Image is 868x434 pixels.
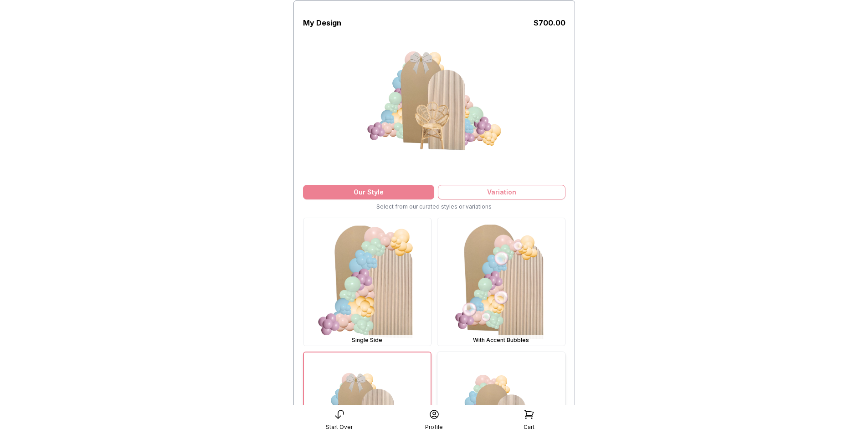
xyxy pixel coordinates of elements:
[425,424,443,431] div: Profile
[361,28,507,174] img: Showstopper Styled Out
[303,185,434,199] div: Our Style
[439,337,563,344] div: With Accent Bubbles
[437,218,565,346] img: With Accent Bubbles
[305,337,429,344] div: Single Side
[534,17,565,28] div: $ 700.00
[303,218,431,346] img: Single Side
[438,185,565,199] div: Variation
[303,17,341,28] h3: My Design
[303,203,565,210] div: Select from our curated styles or variations
[326,424,353,431] div: Start Over
[524,424,534,431] div: Cart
